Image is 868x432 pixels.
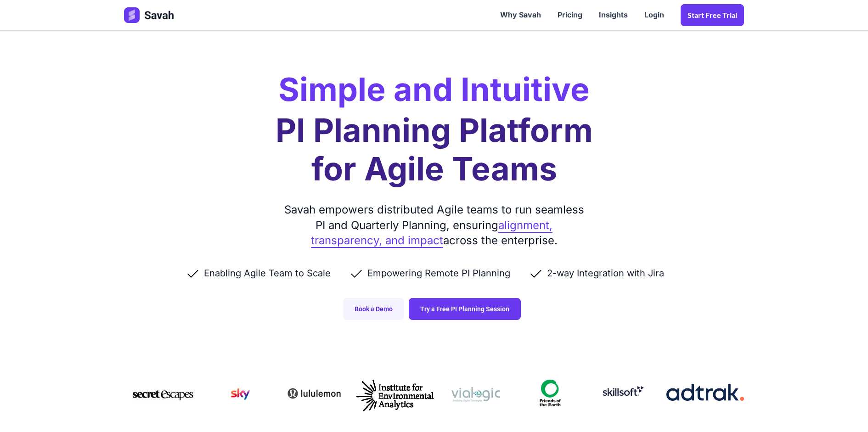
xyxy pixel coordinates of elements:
[186,267,349,280] li: Enabling Agile Team to Scale
[529,267,682,280] li: 2-way Integration with Jira
[280,202,588,248] div: Savah empowers distributed Agile teams to run seamless PI and Quarterly Planning, ensuring across...
[636,1,672,29] a: Login
[343,298,404,320] a: Book a Demo
[549,1,591,29] a: Pricing
[492,1,549,29] a: Why Savah
[681,4,744,26] a: Start Free trial
[349,267,529,280] li: Empowering Remote PI Planning
[278,73,590,106] h2: Simple and Intuitive
[591,1,636,29] a: Insights
[409,298,521,320] a: Try a Free PI Planning Session
[276,111,593,188] h1: PI Planning Platform for Agile Teams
